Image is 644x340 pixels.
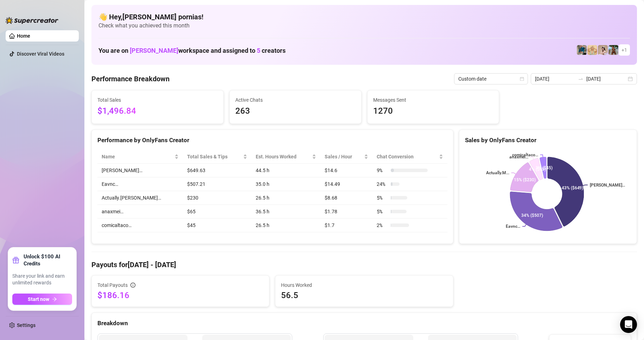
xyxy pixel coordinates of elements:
button: Start nowarrow-right [12,294,72,305]
th: Sales / Hour [320,150,372,164]
td: $507.21 [183,177,251,191]
td: 44.5 h [251,164,320,177]
td: $649.63 [183,164,251,177]
img: anaxmei [598,45,608,55]
span: 263 [235,105,356,118]
span: arrow-right [52,297,57,302]
strong: Unlock $100 AI Credits [24,253,72,267]
span: Active Chats [235,96,356,104]
td: $45 [183,219,251,232]
div: Sales by OnlyFans Creator [465,136,631,145]
span: $186.16 [97,290,263,301]
span: Chat Conversion [377,153,438,160]
span: 5 % [377,194,388,202]
span: calendar [520,77,524,81]
span: Sales / Hour [325,153,363,160]
img: Libby [608,45,618,55]
td: [PERSON_NAME]… [97,164,183,177]
th: Chat Conversion [372,150,447,164]
td: $65 [183,205,251,219]
td: $1.78 [320,205,372,219]
span: 5 % [377,208,388,215]
img: logo-BBDzfeDw.svg [6,17,58,24]
td: 36.5 h [251,205,320,219]
text: Actually.M... [486,170,509,175]
span: Custom date [458,74,524,84]
td: 35.0 h [251,177,320,191]
span: Name [102,153,173,160]
td: Actually.[PERSON_NAME]… [97,191,183,205]
div: Performance by OnlyFans Creator [97,136,447,145]
span: $1,496.84 [97,105,218,118]
div: Breakdown [97,319,631,328]
div: Est. Hours Worked [256,153,311,160]
span: info-circle [130,283,135,288]
td: $14.49 [320,177,372,191]
h4: Performance Breakdown [91,74,170,84]
span: [PERSON_NAME] [130,47,178,54]
input: End date [586,75,626,83]
td: $8.68 [320,191,372,205]
span: 5 [257,47,260,54]
th: Total Sales & Tips [183,150,251,164]
text: Eavnc… [506,224,520,229]
span: Share your link and earn unlimited rewards [12,273,72,287]
h4: Payouts for [DATE] - [DATE] [91,260,637,270]
span: Total Payouts [97,281,128,289]
text: comicaltaco… [512,152,538,157]
td: Eavnc… [97,177,183,191]
img: Eavnc [577,45,587,55]
text: [PERSON_NAME]… [590,183,625,188]
div: Open Intercom Messenger [620,316,637,333]
h4: 👋 Hey, [PERSON_NAME] pornias ! [98,12,630,22]
td: 26.5 h [251,219,320,232]
span: 24 % [377,180,388,188]
a: Home [17,33,30,39]
td: 26.5 h [251,191,320,205]
span: Check what you achieved this month [98,22,630,30]
span: gift [12,257,19,264]
span: Total Sales & Tips [187,153,242,160]
span: + 1 [621,46,627,54]
a: Settings [17,322,36,328]
span: Start now [28,296,49,302]
span: Total Sales [97,96,218,104]
span: 2 % [377,221,388,229]
span: Messages Sent [373,96,493,104]
span: 56.5 [281,290,447,301]
td: $14.6 [320,164,372,177]
span: Hours Worked [281,281,447,289]
th: Name [97,150,183,164]
span: 1270 [373,105,493,118]
text: anaxmei… [509,155,528,160]
span: 9 % [377,166,388,174]
td: comicaltaco… [97,219,183,232]
td: $230 [183,191,251,205]
td: anaxmei… [97,205,183,219]
span: to [578,76,584,82]
img: Actually.Maria [587,45,597,55]
td: $1.7 [320,219,372,232]
h1: You are on workspace and assigned to creators [98,47,286,55]
span: swap-right [578,76,584,82]
a: Discover Viral Videos [17,51,64,57]
input: Start date [535,75,575,83]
